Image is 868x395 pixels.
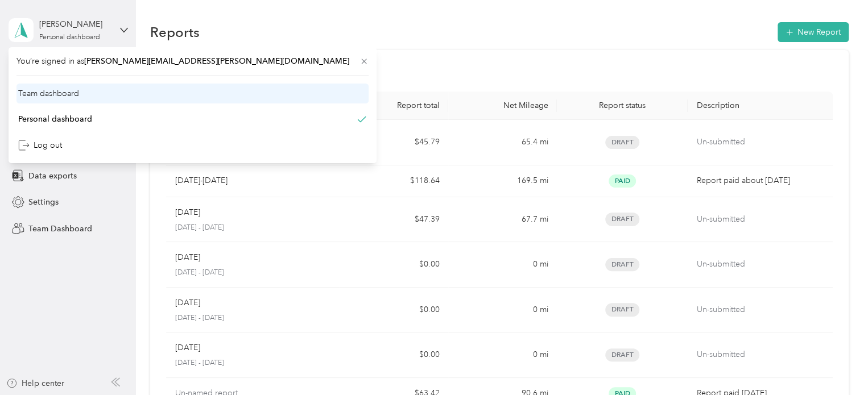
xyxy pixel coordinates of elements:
span: Draft [605,348,639,361]
p: [DATE]-[DATE] [175,174,228,187]
td: 169.5 mi [448,165,557,197]
span: You’re signed in as [16,55,369,67]
span: Draft [605,258,639,271]
td: 0 mi [448,332,557,378]
span: Settings [28,196,59,208]
div: Personal dashboard [39,34,100,41]
span: Draft [605,136,639,149]
td: $47.39 [340,197,448,243]
p: [DATE] - [DATE] [175,358,331,368]
td: $0.00 [340,242,448,288]
p: Un-submitted [697,258,824,271]
p: [DATE] - [DATE] [175,268,331,278]
p: Un-submitted [697,348,824,361]
div: [PERSON_NAME] [39,18,110,30]
p: [DATE] [175,251,200,264]
button: Help center [6,377,64,389]
p: [DATE] [175,206,200,219]
th: Description [688,92,833,120]
iframe: Everlance-gr Chat Button Frame [804,331,868,395]
span: Draft [605,303,639,316]
td: $118.64 [340,165,448,197]
p: Un-submitted [697,303,824,316]
div: Team dashboard [18,88,79,99]
p: Report paid about [DATE] [697,174,824,187]
span: Draft [605,213,639,226]
span: Paid [609,174,636,188]
td: $45.79 [340,120,448,165]
td: 67.7 mi [448,197,557,243]
p: [DATE] - [DATE] [175,313,331,323]
p: [DATE] [175,297,200,309]
td: 0 mi [448,242,557,288]
td: $0.00 [340,332,448,378]
th: Report total [340,92,448,120]
p: Un-submitted [697,213,824,226]
div: Report status [566,101,678,110]
div: Log out [18,139,62,151]
div: Personal dashboard [18,113,92,125]
span: Data exports [28,170,77,182]
button: New Report [778,22,849,42]
th: Net Mileage [448,92,557,120]
p: Un-submitted [697,136,824,148]
span: [PERSON_NAME][EMAIL_ADDRESS][PERSON_NAME][DOMAIN_NAME] [84,56,349,66]
td: 0 mi [448,288,557,333]
p: [DATE] [175,342,200,354]
td: 65.4 mi [448,120,557,165]
span: Team Dashboard [28,223,92,235]
td: $0.00 [340,288,448,333]
p: [DATE] - [DATE] [175,223,331,233]
h1: Reports [150,26,200,38]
